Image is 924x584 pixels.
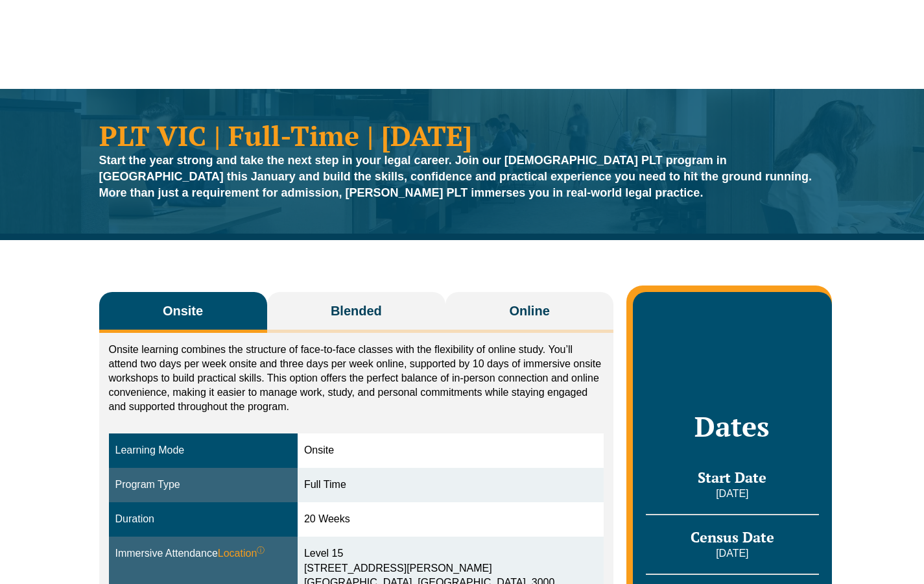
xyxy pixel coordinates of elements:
[115,478,291,493] div: Program Type
[304,512,597,527] div: 20 Weeks
[646,487,818,501] p: [DATE]
[109,343,604,414] p: Onsite learning combines the structure of face-to-face classes with the flexibility of online stu...
[691,528,774,546] span: Census Date
[510,302,550,320] span: Online
[304,478,597,493] div: Full Time
[218,546,265,561] span: Location
[115,512,291,527] div: Duration
[99,121,825,149] h1: PLT VIC | Full-Time | [DATE]
[331,302,382,320] span: Blended
[163,302,203,320] span: Onsite
[257,546,265,555] sup: ⓘ
[304,443,597,458] div: Onsite
[115,546,291,561] div: Immersive Attendance
[646,410,818,443] h2: Dates
[698,468,766,487] span: Start Date
[115,443,291,458] div: Learning Mode
[646,546,818,561] p: [DATE]
[99,154,812,199] strong: Start the year strong and take the next step in your legal career. Join our [DEMOGRAPHIC_DATA] PL...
